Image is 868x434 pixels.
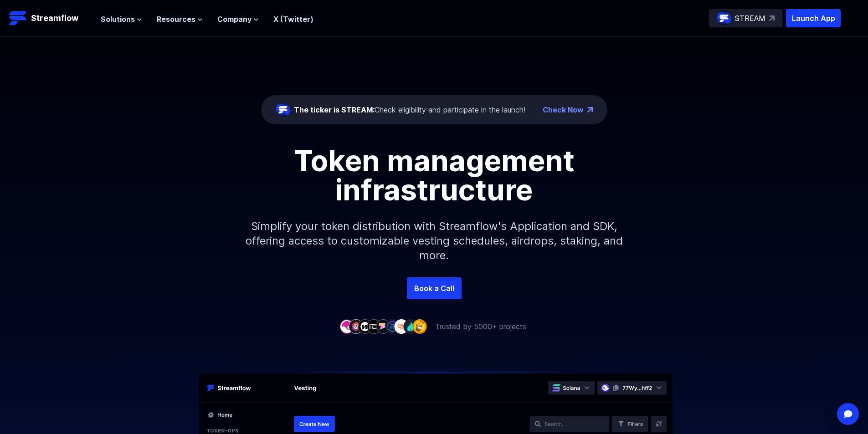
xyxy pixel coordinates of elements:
h1: Token management infrastructure [229,146,639,204]
div: Open Intercom Messenger [837,403,859,425]
p: Simplify your token distribution with Streamflow's Application and SDK, offering access to custom... [238,204,630,277]
img: company-6 [385,319,400,333]
a: Streamflow [9,9,92,27]
img: Streamflow Logo [9,9,27,27]
button: Resources [157,14,203,25]
div: Check eligibility and participate in the launch! [294,104,525,115]
img: company-5 [376,319,390,333]
span: Resources [157,14,195,25]
img: streamflow-logo-circle.png [717,11,731,26]
img: company-4 [367,319,381,333]
button: Company [217,14,259,25]
a: STREAM [709,9,782,27]
p: STREAM [735,13,765,24]
img: company-3 [358,319,372,333]
button: Launch App [786,9,841,27]
span: Solutions [101,14,135,25]
img: company-1 [339,319,354,333]
a: X (Twitter) [273,15,313,24]
a: Book a Call [407,277,462,299]
img: company-7 [394,319,409,333]
img: company-9 [412,319,427,333]
a: Check Now [543,104,584,115]
img: top-right-arrow.svg [769,15,775,21]
img: company-2 [349,319,363,333]
p: Streamflow [31,12,78,25]
img: top-right-arrow.png [587,107,593,112]
span: The ticker is STREAM: [294,105,375,114]
span: Company [217,14,252,25]
button: Solutions [101,14,142,25]
img: streamflow-logo-circle.png [276,102,290,117]
img: company-8 [403,319,418,333]
p: Trusted by 5000+ projects [435,321,526,332]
